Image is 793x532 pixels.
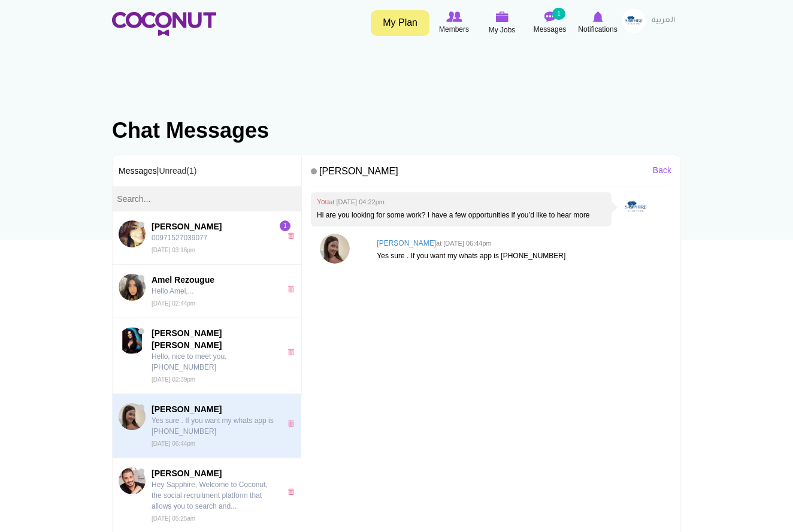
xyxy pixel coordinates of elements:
[113,318,301,394] a: Gala Nikolova K.[PERSON_NAME] [PERSON_NAME] Hello, nice to meet you. [PHONE_NUMBER] [DATE] 02:39pm
[112,12,216,36] img: Home
[119,467,146,494] img: Assaad Tarabay
[152,403,275,415] span: [PERSON_NAME]
[377,251,665,261] p: Yes sure . If you want my whats app is [PHONE_NUMBER]
[377,240,665,247] h4: [PERSON_NAME]
[317,198,606,206] h4: You
[478,9,526,37] a: My Jobs My Jobs
[287,488,298,495] a: x
[152,351,275,373] p: Hello, nice to meet you. [PHONE_NUMBER]
[329,198,385,205] small: at [DATE] 04:22pm
[159,166,196,176] a: Unread(1)
[152,467,275,479] span: [PERSON_NAME]
[287,349,298,355] a: x
[152,515,195,522] small: [DATE] 05:25am
[593,11,603,22] img: Notifications
[317,210,606,220] p: Hi are you looking for some work? I have a few opportunities if you’d like to hear more
[653,164,671,176] a: Back
[113,394,301,458] a: Konstantina Samara[PERSON_NAME] Yes sure . If you want my whats app is [PHONE_NUMBER] [DATE] 06:44pm
[119,274,146,301] img: Amel Rezougue
[152,300,195,307] small: [DATE] 02:44pm
[113,211,301,265] a: Marlyn Castro[PERSON_NAME] 00971527039077 [DATE] 03:16pm1
[544,11,556,22] img: Messages
[446,11,462,22] img: Browse Members
[578,23,617,35] span: Notifications
[113,186,301,211] input: Search...
[280,220,290,231] span: 1
[152,274,275,286] span: Amel Rezougue
[152,376,195,383] small: [DATE] 02:39pm
[157,166,197,176] span: |
[436,240,492,247] small: at [DATE] 06:44pm
[371,10,429,36] a: My Plan
[489,24,516,36] span: My Jobs
[152,247,195,253] small: [DATE] 03:16pm
[113,155,301,186] h3: Messages
[113,265,301,318] a: Amel RezougueAmel Rezougue Hello Amel,... [DATE] 02:44pm
[439,23,469,35] span: Members
[526,9,574,37] a: Messages Messages 1
[287,232,298,239] a: x
[287,420,298,427] a: x
[152,479,275,512] p: Hey Sapphire, Welcome to Coconut, the social recruitment platform that allows you to search and...
[534,23,567,35] span: Messages
[152,232,275,243] p: 00971527039077
[152,440,195,447] small: [DATE] 06:44pm
[152,220,275,232] span: [PERSON_NAME]
[552,8,565,20] small: 1
[574,9,622,37] a: Notifications Notifications
[287,286,298,292] a: x
[119,220,146,247] img: Marlyn Castro
[311,161,671,187] h4: [PERSON_NAME]
[152,327,275,351] span: [PERSON_NAME] [PERSON_NAME]
[119,403,146,430] img: Konstantina Samara
[646,9,681,33] a: العربية
[119,327,146,354] img: Gala Nikolova K.
[152,415,275,437] p: Yes sure . If you want my whats app is [PHONE_NUMBER]
[495,11,509,22] img: My Jobs
[430,9,478,37] a: Browse Members Members
[152,286,275,297] p: Hello Amel,...
[112,119,681,143] h1: Chat Messages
